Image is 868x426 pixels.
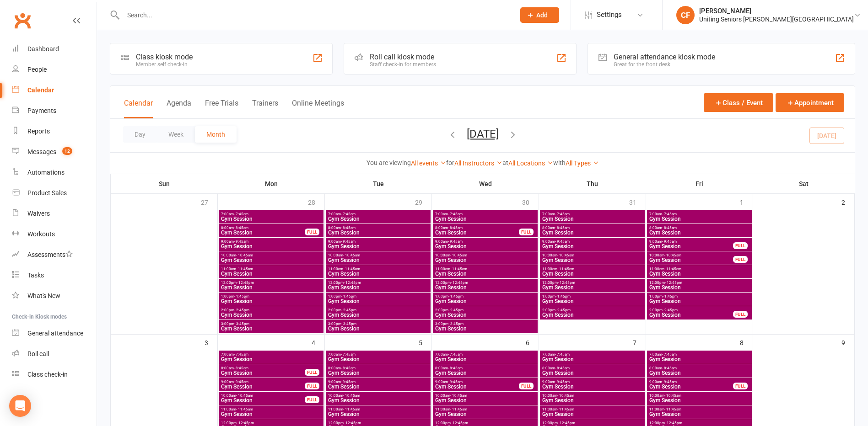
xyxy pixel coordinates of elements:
[542,398,643,403] span: Gym Session
[328,281,429,285] span: 12:00pm
[312,335,324,350] div: 4
[614,53,715,61] div: General attendance kiosk mode
[328,226,429,230] span: 8:00am
[704,93,773,112] button: Class / Event
[120,9,508,21] input: Search...
[221,411,322,417] span: Gym Session
[236,267,253,271] span: - 11:45am
[740,194,753,209] div: 1
[370,53,436,61] div: Roll call kiosk mode
[328,298,429,304] span: Gym Session
[435,294,536,298] span: 1:00pm
[519,229,534,235] div: FULL
[450,253,467,257] span: - 10:45am
[435,308,536,312] span: 2:00pm
[234,380,248,384] span: - 9:45am
[542,253,643,257] span: 10:00am
[12,364,97,385] a: Class kiosk mode
[325,174,432,193] th: Tue
[664,253,681,257] span: - 10:45am
[699,7,854,15] div: [PERSON_NAME]
[341,226,356,230] span: - 8:45am
[733,256,748,263] div: FULL
[157,126,195,143] button: Week
[12,323,97,344] a: General attendance kiosk mode
[664,407,681,411] span: - 11:45am
[27,189,67,197] div: Product Sales
[649,407,750,411] span: 11:00am
[435,240,536,244] span: 9:00am
[542,370,643,376] span: Gym Session
[662,226,677,230] span: - 8:45am
[435,394,536,398] span: 10:00am
[12,162,97,183] a: Automations
[236,253,253,257] span: - 10:45am
[649,240,733,244] span: 9:00am
[542,366,643,370] span: 8:00am
[343,407,360,411] span: - 11:45am
[27,330,83,337] div: General attendance
[27,66,47,73] div: People
[542,407,643,411] span: 11:00am
[435,352,536,357] span: 7:00am
[27,292,60,299] div: What's New
[502,159,508,166] strong: at
[328,216,429,222] span: Gym Session
[12,183,97,203] a: Product Sales
[12,142,97,162] a: Messages 12
[341,352,356,357] span: - 7:45am
[542,298,643,304] span: Gym Session
[221,394,305,398] span: 10:00am
[633,335,646,350] div: 7
[328,326,429,331] span: Gym Session
[448,380,463,384] span: - 9:45am
[676,6,695,24] div: CF
[557,394,574,398] span: - 10:45am
[841,194,854,209] div: 2
[649,298,750,304] span: Gym Session
[341,294,356,298] span: - 1:45pm
[448,212,463,216] span: - 7:45am
[699,15,854,23] div: Uniting Seniors [PERSON_NAME][GEOGRAPHIC_DATA]
[467,128,499,140] button: [DATE]
[328,240,429,244] span: 9:00am
[542,384,643,389] span: Gym Session
[663,294,678,298] span: - 1:45pm
[12,224,97,245] a: Workouts
[435,271,536,277] span: Gym Session
[629,194,646,209] div: 31
[435,253,536,257] span: 10:00am
[341,212,356,216] span: - 7:45am
[448,352,463,357] span: - 7:45am
[221,322,322,326] span: 3:00pm
[649,357,750,362] span: Gym Session
[27,350,49,357] div: Roll call
[435,216,536,222] span: Gym Session
[12,101,97,121] a: Payments
[343,267,360,271] span: - 11:45am
[234,240,248,244] span: - 9:45am
[234,308,249,312] span: - 2:45pm
[646,174,753,193] th: Fri
[234,366,248,370] span: - 8:45am
[662,212,677,216] span: - 7:45am
[435,407,536,411] span: 11:00am
[435,322,536,326] span: 3:00pm
[435,281,536,285] span: 12:00pm
[341,308,356,312] span: - 2:45pm
[234,322,249,326] span: - 3:45pm
[12,59,97,80] a: People
[435,298,536,304] span: Gym Session
[123,126,157,143] button: Day
[435,370,536,376] span: Gym Session
[435,257,536,263] span: Gym Session
[328,384,429,389] span: Gym Session
[415,194,431,209] div: 29
[328,257,429,263] span: Gym Session
[649,380,733,384] span: 9:00am
[451,281,468,285] span: - 12:45pm
[663,308,678,312] span: - 2:45pm
[328,294,429,298] span: 1:00pm
[450,394,467,398] span: - 10:45am
[221,212,322,216] span: 7:00am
